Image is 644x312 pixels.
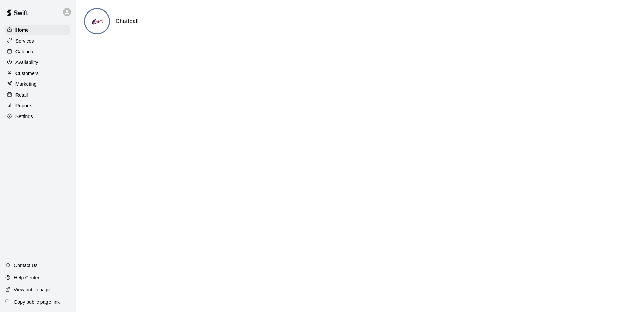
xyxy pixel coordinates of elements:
[14,262,38,269] p: Contact Us
[15,92,28,98] p: Retail
[5,90,70,100] a: Retail
[15,59,38,66] p: Availability
[116,17,139,26] h6: Chattball
[5,79,70,89] a: Marketing
[15,48,35,55] p: Calendar
[5,111,70,122] a: Settings
[5,25,70,35] a: Home
[15,102,32,109] p: Reports
[5,101,70,111] a: Reports
[15,70,39,77] p: Customers
[5,36,70,46] a: Services
[85,9,110,34] img: Chattball logo
[5,68,70,78] a: Customers
[15,37,34,44] p: Services
[14,274,39,281] p: Help Center
[15,81,37,87] p: Marketing
[14,298,60,305] p: Copy public page link
[5,47,70,57] a: Calendar
[15,113,33,120] p: Settings
[14,286,50,293] p: View public page
[15,27,29,33] p: Home
[5,57,70,68] a: Availability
